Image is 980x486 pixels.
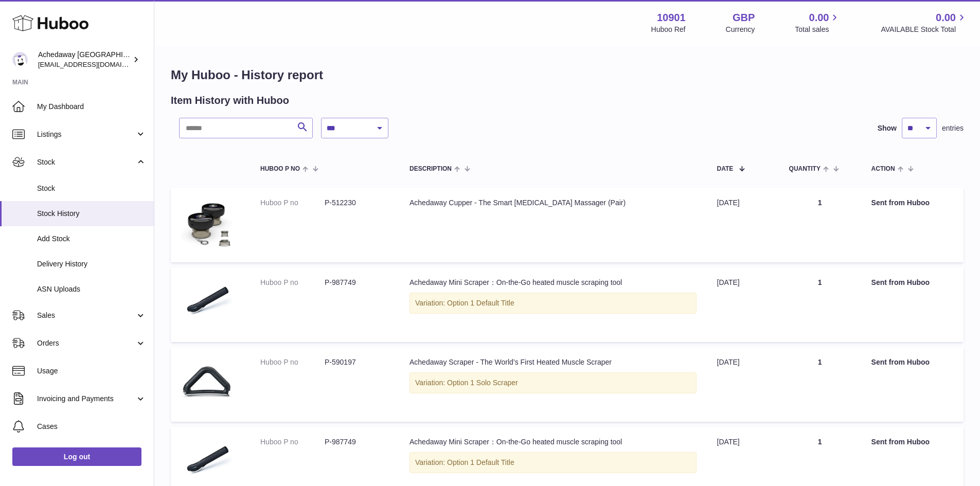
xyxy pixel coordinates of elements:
span: entries [942,123,964,133]
span: Total sales [795,25,841,34]
dd: P-590197 [325,357,389,367]
dd: P-987749 [325,437,389,447]
span: Listings [37,130,135,139]
div: Currency [726,25,755,34]
span: ASN Uploads [37,284,146,294]
span: AVAILABLE Stock Total [881,25,968,34]
span: Stock History [37,209,146,219]
img: admin@newpb.co.uk [12,52,28,67]
img: 109011664373505.png [181,198,233,249]
span: 0.00 [809,11,829,25]
span: Stock [37,184,146,193]
div: Huboo Ref [651,25,686,34]
a: Log out [12,447,141,466]
strong: GBP [733,11,755,25]
div: Variation: Option 1 Solo Scraper [409,372,697,393]
td: 1 [779,347,861,422]
span: Quantity [789,166,821,172]
span: 0.00 [936,11,956,25]
h1: My Huboo - History report [171,67,964,83]
div: Achedaway [GEOGRAPHIC_DATA] [38,50,131,69]
strong: 10901 [657,11,686,25]
span: Orders [37,338,135,348]
span: Add Stock [37,234,146,244]
div: Variation: Option 1 Default Title [409,452,697,473]
span: Invoicing and Payments [37,394,135,404]
strong: Sent from Huboo [871,358,930,366]
dd: P-987749 [325,278,389,287]
dt: Huboo P no [260,278,325,287]
div: Variation: Option 1 Default Title [409,293,697,314]
strong: Sent from Huboo [871,438,930,446]
span: Action [871,166,895,172]
strong: Sent from Huboo [871,278,930,286]
span: Cases [37,422,146,431]
img: musclescraper_750x_c42b3404-e4d5-48e3-b3b1-8be745232369.png [181,278,233,329]
span: My Dashboard [37,102,146,112]
span: [EMAIL_ADDRESS][DOMAIN_NAME] [38,60,151,68]
h2: Item History with Huboo [171,94,289,107]
strong: Sent from Huboo [871,199,930,207]
td: [DATE] [707,188,779,262]
dd: P-512230 [325,198,389,208]
dt: Huboo P no [260,357,325,367]
td: Achedaway Scraper - The World’s First Heated Muscle Scraper [399,347,707,422]
a: 0.00 AVAILABLE Stock Total [881,11,968,34]
span: Stock [37,157,135,167]
td: Achedaway Cupper - The Smart [MEDICAL_DATA] Massager (Pair) [399,188,707,262]
td: [DATE] [707,347,779,422]
td: [DATE] [707,267,779,342]
dt: Huboo P no [260,437,325,447]
td: 1 [779,188,861,262]
img: Achedaway-Muscle-Scraper.png [181,357,233,409]
span: Sales [37,311,135,320]
span: Huboo P no [260,166,300,172]
td: Achedaway Mini Scraper：On-the-Go heated muscle scraping tool [399,267,707,342]
a: 0.00 Total sales [795,11,841,34]
dt: Huboo P no [260,198,325,208]
td: 1 [779,267,861,342]
label: Show [878,123,897,133]
span: Usage [37,366,146,376]
span: Description [409,166,452,172]
span: Date [717,166,734,172]
span: Delivery History [37,259,146,269]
